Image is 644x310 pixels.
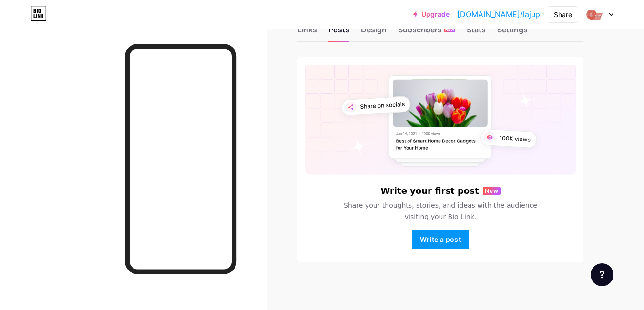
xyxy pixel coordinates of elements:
a: Upgrade [413,10,450,18]
button: Write a post [412,230,469,249]
div: Links [297,24,317,41]
h6: Write your first post [380,186,479,196]
span: New [485,187,499,195]
span: NEW [445,27,454,32]
a: [DOMAIN_NAME]/lajup [457,9,540,20]
span: Share your thoughts, stories, and ideas with the audience visiting your Bio Link. [332,200,549,222]
div: Subscribers [398,24,455,41]
div: Settings [497,24,528,41]
div: Posts [328,24,349,41]
span: Write a post [420,235,461,243]
img: LAJUP [585,5,603,23]
div: Design [361,24,387,41]
div: Stats [467,24,486,41]
div: Share [554,10,572,20]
